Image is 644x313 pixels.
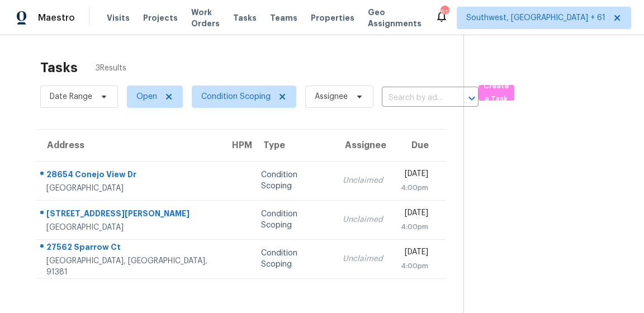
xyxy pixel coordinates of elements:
span: Condition Scoping [201,91,271,102]
span: Tasks [233,14,257,22]
span: Teams [270,12,297,23]
div: Condition Scoping [261,208,324,231]
button: Create a Task [479,85,514,101]
th: Due [392,130,446,161]
div: 28654 Conejo View Dr [46,169,212,183]
div: 4:00pm [401,260,428,272]
span: Create a Task [484,80,509,106]
div: Unclaimed [343,214,383,225]
span: Geo Assignments [368,7,422,29]
button: Open [464,91,480,106]
span: Date Range [50,91,92,102]
div: [GEOGRAPHIC_DATA] [46,183,212,194]
div: 617 [441,7,448,18]
div: 27562 Sparrow Ct [46,241,212,255]
span: 3 Results [96,63,126,74]
div: [DATE] [401,168,428,182]
div: [GEOGRAPHIC_DATA] [46,222,212,233]
h2: Tasks [40,62,78,73]
span: Visits [107,12,130,23]
div: [GEOGRAPHIC_DATA], [GEOGRAPHIC_DATA], 91381 [46,255,212,278]
span: Work Orders [191,7,220,29]
span: Properties [311,12,354,23]
th: Type [252,130,333,161]
div: [DATE] [401,246,428,260]
div: Condition Scoping [261,248,324,270]
input: Search by address [382,89,447,107]
span: Southwest, [GEOGRAPHIC_DATA] + 61 [466,12,605,23]
th: HPM [221,130,252,161]
div: 4:00pm [401,221,428,233]
span: Open [136,91,157,102]
div: Unclaimed [343,175,383,186]
div: [DATE] [401,207,428,221]
span: Maestro [38,12,75,23]
span: Assignee [315,91,348,102]
th: Assignee [334,130,392,161]
div: Unclaimed [343,253,383,264]
span: Projects [143,12,178,23]
div: Condition Scoping [261,169,324,192]
th: Address [36,130,221,161]
div: [STREET_ADDRESS][PERSON_NAME] [46,208,212,222]
div: 4:00pm [401,182,428,193]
